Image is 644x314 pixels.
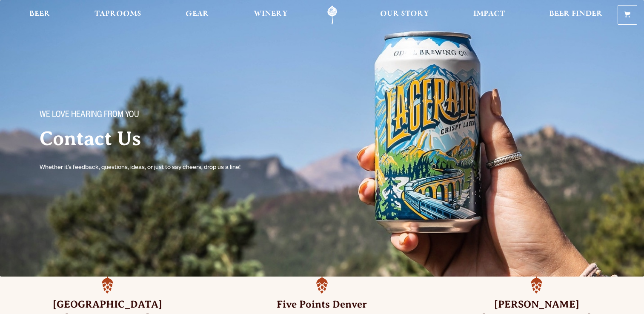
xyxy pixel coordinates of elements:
[544,6,608,25] a: Beer Finder
[549,11,603,17] span: Beer Finder
[24,6,56,25] a: Beer
[40,128,305,149] h2: Contact Us
[473,11,505,17] span: Impact
[180,6,215,25] a: Gear
[380,11,429,17] span: Our Story
[236,298,408,311] h3: Five Points Denver
[94,11,141,17] span: Taprooms
[29,11,50,17] span: Beer
[89,6,147,25] a: Taprooms
[40,110,139,121] span: We love hearing from you
[468,6,510,25] a: Impact
[40,163,258,173] p: Whether it’s feedback, questions, ideas, or just to say cheers, drop us a line!
[375,6,435,25] a: Our Story
[316,6,348,25] a: Odell Home
[248,6,293,25] a: Winery
[254,11,288,17] span: Winery
[186,11,209,17] span: Gear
